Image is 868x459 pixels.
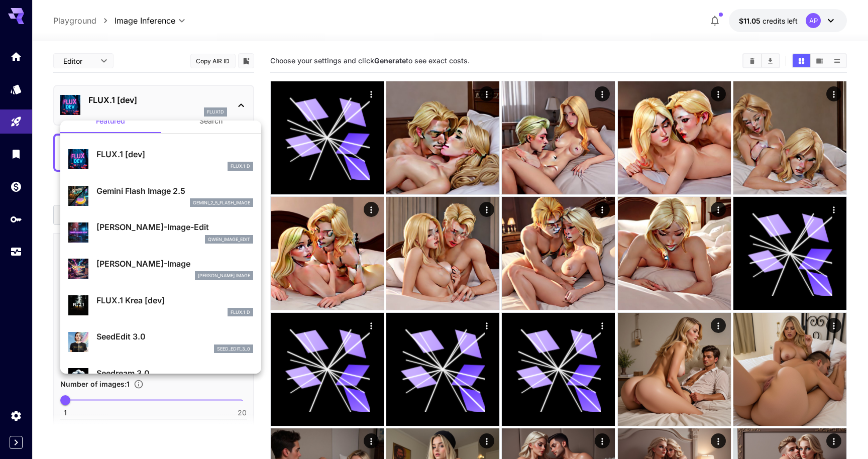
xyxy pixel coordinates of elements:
[68,326,253,357] div: SeedEdit 3.0seed_edit_3_0
[68,181,253,211] div: Gemini Flash Image 2.5gemini_2_5_flash_image
[96,330,253,342] p: SeedEdit 3.0
[96,258,253,270] p: [PERSON_NAME]-Image
[231,163,250,170] p: FLUX.1 D
[161,109,261,133] button: Search
[68,254,253,284] div: [PERSON_NAME]-Image[PERSON_NAME] Image
[208,236,250,243] p: qwen_image_edit
[68,217,253,248] div: [PERSON_NAME]-Image-Editqwen_image_edit
[96,148,253,160] p: FLUX.1 [dev]
[231,309,250,316] p: FLUX.1 D
[68,363,253,394] div: Seedream 3.0
[96,294,253,306] p: FLUX.1 Krea [dev]
[96,221,253,233] p: [PERSON_NAME]-Image-Edit
[68,290,253,321] div: FLUX.1 Krea [dev]FLUX.1 D
[68,144,253,175] div: FLUX.1 [dev]FLUX.1 D
[193,199,250,206] p: gemini_2_5_flash_image
[198,272,250,279] p: [PERSON_NAME] Image
[217,346,250,353] p: seed_edit_3_0
[96,185,253,197] p: Gemini Flash Image 2.5
[96,367,253,379] p: Seedream 3.0
[60,109,161,133] button: Featured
